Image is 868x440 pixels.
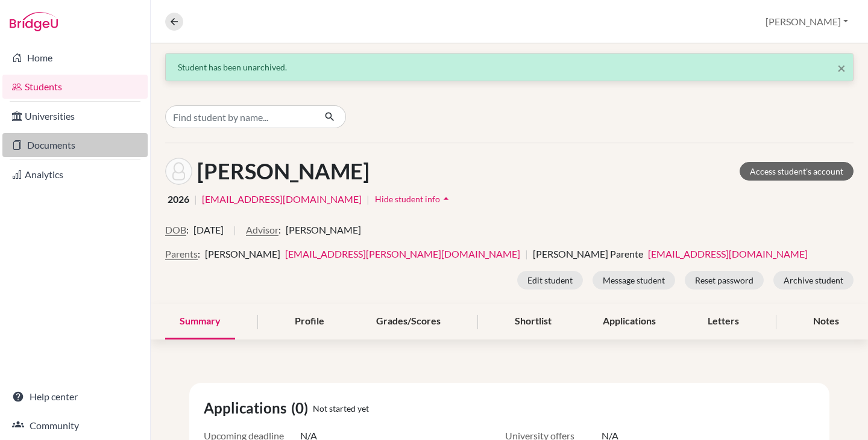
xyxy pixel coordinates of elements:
span: | [233,223,236,247]
input: Find student by name... [165,105,315,128]
div: Grades/Scores [362,304,455,339]
h1: [PERSON_NAME] [197,158,370,184]
button: Parents [165,247,198,261]
span: Hide student info [375,194,440,204]
a: Analytics [2,163,148,187]
div: Summary [165,304,235,339]
span: : [198,247,200,261]
span: [PERSON_NAME] Parente [533,248,643,259]
button: DOB [165,223,186,237]
a: Community [2,414,148,438]
a: Home [2,46,148,70]
span: : [278,223,281,237]
a: [EMAIL_ADDRESS][PERSON_NAME][DOMAIN_NAME] [285,248,520,259]
div: Applications [588,304,670,339]
a: [EMAIL_ADDRESS][DOMAIN_NAME] [648,248,808,259]
a: [EMAIL_ADDRESS][DOMAIN_NAME] [202,192,362,206]
img: Bridge-U [10,12,58,31]
span: Applications [204,397,291,419]
span: [DATE] [193,223,224,237]
a: Universities [2,104,148,128]
i: arrow_drop_up [440,193,452,205]
span: : [186,223,189,237]
span: | [366,192,370,206]
span: 2026 [168,192,189,206]
button: Message student [593,271,675,290]
button: Reset password [685,271,764,290]
span: Not started yet [313,402,369,415]
a: Students [2,75,148,99]
div: Profile [280,304,339,339]
button: Edit student [517,271,583,290]
span: | [525,248,528,259]
span: | [194,192,197,206]
button: Advisor [246,223,278,237]
div: Letters [693,304,753,339]
span: × [837,59,846,76]
div: Shortlist [500,304,566,339]
button: Close [837,61,846,75]
button: Archive student [773,271,854,290]
a: Help center [2,385,148,409]
div: Student has been unarchived. [178,61,841,73]
div: Notes [799,304,854,339]
img: Sophia Parente's avatar [165,158,192,185]
button: Hide student infoarrow_drop_up [374,190,453,208]
span: (0) [291,397,313,419]
a: Access student's account [740,162,854,181]
button: [PERSON_NAME] [760,10,854,33]
span: [PERSON_NAME] [286,223,361,237]
span: [PERSON_NAME] [205,248,280,259]
a: Documents [2,133,148,157]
